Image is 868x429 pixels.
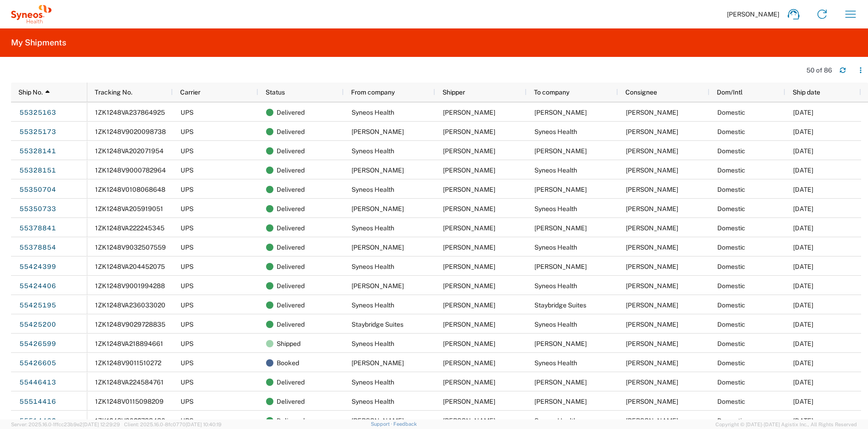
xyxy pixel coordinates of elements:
[626,359,678,367] span: Juan Gonzalez
[95,301,165,309] span: 1ZK1248VA236033020
[18,89,43,96] span: Ship No.
[626,263,678,270] span: Eric Stanislaw
[443,321,495,328] span: Kendra Sanders
[626,321,678,328] span: Juan Gonzalez
[277,295,305,315] span: Delivered
[793,301,813,309] span: 04/29/2025
[19,298,57,312] a: 55425195
[19,182,57,197] a: 55350704
[351,89,395,96] span: From company
[443,205,495,212] span: Kurt Becker
[793,167,813,174] span: 04/17/2025
[277,141,305,161] span: Delivered
[443,282,495,290] span: Eric Stanislaw
[793,128,813,135] span: 04/17/2025
[95,379,164,386] span: 1ZK1248VA224584761
[534,321,577,328] span: Syneos Health
[534,282,577,290] span: Syneos Health
[181,340,193,347] span: UPS
[352,379,394,386] span: Syneos Health
[534,128,577,135] span: Syneos Health
[443,359,495,367] span: Greg Harrell
[352,167,404,174] span: Elyse Laube
[11,37,66,48] h2: My Shipments
[181,379,193,386] span: UPS
[534,379,587,386] span: Kevin Smith
[534,186,587,193] span: Kurt Becker
[19,279,57,293] a: 55424406
[793,263,813,270] span: 04/29/2025
[181,224,193,232] span: UPS
[443,147,495,155] span: Juan Gonzalez
[626,282,678,290] span: Juan Gonzalez
[626,147,678,155] span: Elyse Laube
[534,244,577,251] span: Syneos Health
[534,147,587,155] span: Elyse Laube
[352,205,404,212] span: Kurt Becker
[443,89,465,96] span: Shipper
[626,340,678,347] span: Greg Harrell
[277,180,305,199] span: Delivered
[626,301,678,309] span: Kendra Sanders
[626,224,678,232] span: Wayne Allen
[352,128,404,135] span: Kathy Hill
[626,398,678,405] span: Greg Harrell
[534,89,569,96] span: To company
[717,205,745,212] span: Domestic
[793,186,813,193] span: 04/21/2025
[19,413,57,428] a: 55514462
[717,263,745,270] span: Domestic
[19,375,57,390] a: 55446413
[352,398,394,405] span: Syneos Health
[534,417,577,424] span: Syneos Health
[534,109,587,116] span: Kathy Hill
[443,109,495,116] span: Juan Gonzalez
[717,147,745,155] span: Domestic
[19,105,57,120] a: 55325163
[717,128,745,135] span: Domestic
[277,103,305,122] span: Delivered
[626,205,678,212] span: Chris Carpenter
[95,186,165,193] span: 1ZK1248V0108068648
[717,398,745,405] span: Domestic
[95,282,165,290] span: 1ZK1248V9001994288
[11,422,120,427] span: Server: 2025.16.0-1ffcc23b9e2
[352,186,394,193] span: Syneos Health
[717,89,743,96] span: Dom/Intl
[443,301,495,309] span: Juan Gonzalez
[717,340,745,347] span: Domestic
[727,10,779,18] span: [PERSON_NAME]
[626,167,678,174] span: Juan Gonzalez
[793,244,813,251] span: 04/23/2025
[181,128,193,135] span: UPS
[717,282,745,290] span: Domestic
[277,238,305,257] span: Delivered
[19,201,57,216] a: 55350733
[277,122,305,141] span: Delivered
[277,276,305,295] span: Delivered
[443,167,495,174] span: Elyse Laube
[534,301,586,309] span: Staybridge Suites
[181,109,193,116] span: UPS
[277,334,301,353] span: Shipped
[95,321,165,328] span: 1ZK1248V9029728835
[443,417,495,424] span: Greg Harrell
[352,224,394,232] span: Syneos Health
[277,353,299,373] span: Booked
[393,421,417,427] a: Feedback
[181,205,193,212] span: UPS
[793,321,813,328] span: 04/29/2025
[95,244,166,251] span: 1ZK1248V9032507559
[625,89,657,96] span: Consignee
[19,124,57,139] a: 55325173
[717,359,745,367] span: Domestic
[95,398,164,405] span: 1ZK1248V0115098209
[277,199,305,218] span: Delivered
[181,359,193,367] span: UPS
[793,89,820,96] span: Ship date
[181,301,193,309] span: UPS
[717,167,745,174] span: Domestic
[181,263,193,270] span: UPS
[534,398,587,405] span: Greg Harrell
[83,422,120,427] span: [DATE] 12:29:29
